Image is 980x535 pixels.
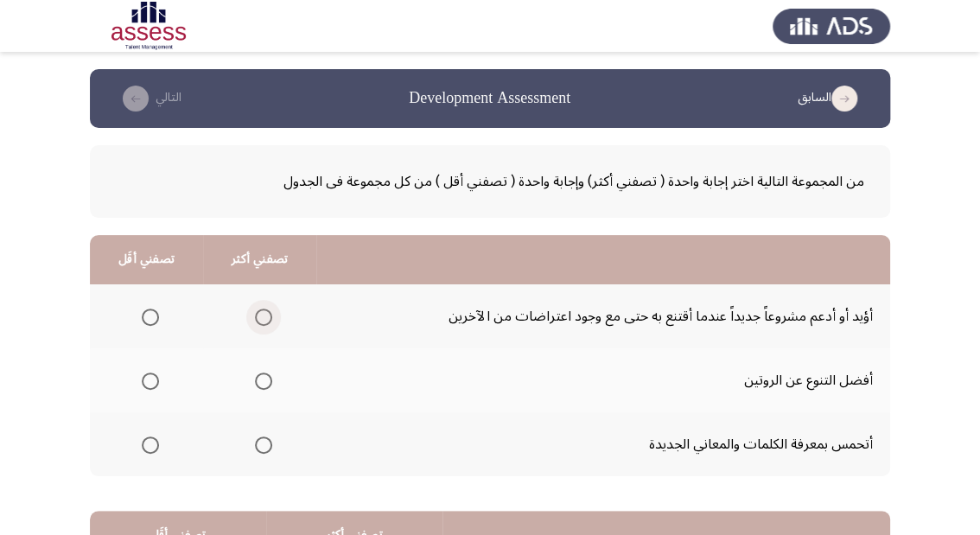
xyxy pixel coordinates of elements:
[135,366,159,395] mat-radio-group: Select an option
[248,366,272,395] mat-radio-group: Select an option
[248,302,272,331] mat-radio-group: Select an option
[203,235,316,284] th: تصفني أكثر
[773,2,890,50] img: Assess Talent Management logo
[792,85,869,112] button: load previous page
[316,284,890,348] td: أؤيد أو أدعم مشروعاً جديداً عندما أقتنع به حتى مع وجود اعتراضات من الآخرين
[409,87,570,109] h3: Development Assessment
[116,167,864,196] span: من المجموعة التالية اختر إجابة واحدة ( تصفني أكثر) وإجابة واحدة ( تصفني أقل ) من كل مجموعة فى الجدول
[248,430,272,459] mat-radio-group: Select an option
[316,348,890,412] td: أفضل التنوع عن الروتين
[90,2,207,50] img: Assessment logo of Development Assessment R1 (EN/AR)
[90,235,203,284] th: تصفني أقَل
[316,412,890,476] td: أتحمس بمعرفة الكلمات والمعاني الجديدة
[135,302,159,331] mat-radio-group: Select an option
[135,430,159,459] mat-radio-group: Select an option
[111,85,187,112] button: check the missing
